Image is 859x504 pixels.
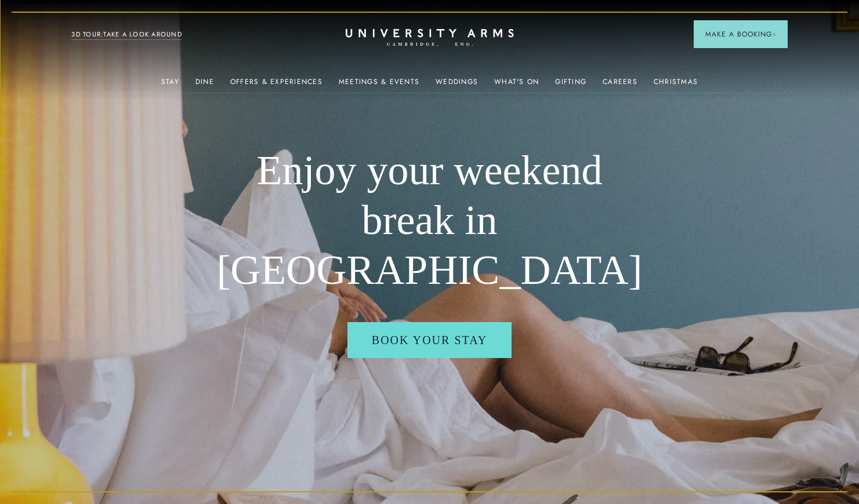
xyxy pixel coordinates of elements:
[71,30,182,40] a: 3D TOUR:TAKE A LOOK AROUND
[339,78,419,93] a: Meetings & Events
[346,29,514,47] a: Home
[694,20,788,48] button: Make a BookingArrow icon
[230,78,322,93] a: Offers & Experiences
[347,322,512,358] a: Book your stay
[654,78,698,93] a: Christmas
[494,78,539,93] a: What's On
[215,146,644,295] h1: Enjoy your weekend break in [GEOGRAPHIC_DATA]
[555,78,586,93] a: Gifting
[772,32,776,36] img: Arrow icon
[436,78,478,93] a: Weddings
[705,29,776,39] span: Make a Booking
[161,78,179,93] a: Stay
[195,78,214,93] a: Dine
[603,78,637,93] a: Careers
